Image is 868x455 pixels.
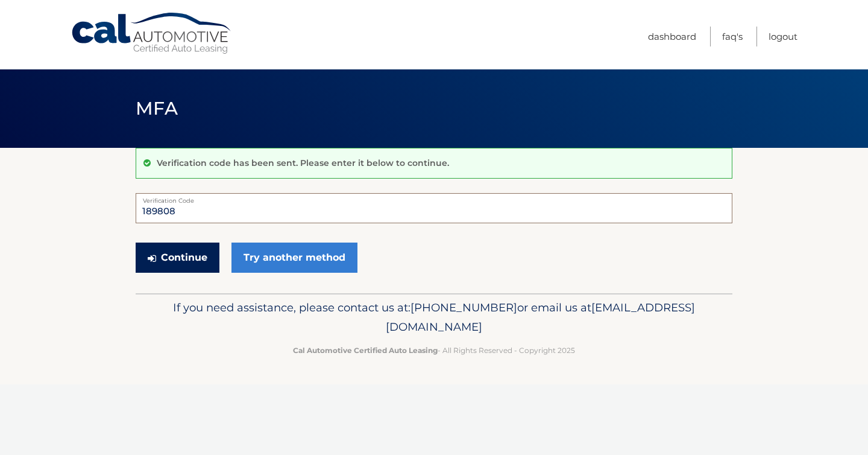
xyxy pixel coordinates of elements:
a: Dashboard [648,27,696,46]
span: [PHONE_NUMBER] [410,301,517,314]
a: Cal Automotive [71,12,233,55]
p: If you need assistance, please contact us at: or email us at [143,298,725,337]
a: Logout [769,27,797,46]
label: Verification Code [136,193,732,203]
a: FAQ's [722,27,743,46]
span: [EMAIL_ADDRESS][DOMAIN_NAME] [386,301,695,334]
p: Verification code has been sent. Please enter it below to continue. [157,157,449,168]
strong: Cal Automotive Certified Auto Leasing [293,346,438,355]
span: MFA [136,97,178,119]
button: Continue [136,243,219,273]
input: Verification Code [136,193,732,223]
p: - All Rights Reserved - Copyright 2025 [143,344,725,357]
a: Try another method [231,243,357,273]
